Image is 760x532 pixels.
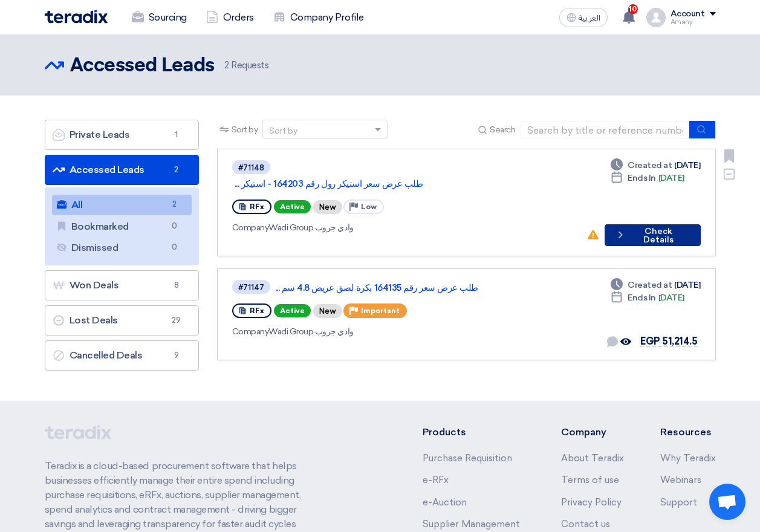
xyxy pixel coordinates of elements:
a: طلب عرض سعر استيكر رول رقم 164203 - استيكر ... [235,178,537,189]
span: Company [232,222,269,233]
a: Purchase Requisition [423,453,512,464]
span: Low [361,203,377,211]
div: Wadi Group وادي جروب [232,325,580,338]
span: Created at [628,279,672,291]
div: #71148 [238,164,264,172]
a: All [52,195,192,215]
div: [DATE] [611,279,700,291]
span: 8 [169,279,184,291]
a: Support [660,497,697,508]
span: 9 [169,349,184,362]
span: Search [490,123,515,136]
span: RFx [250,203,264,211]
a: e-Auction [423,497,467,508]
span: 29 [169,314,184,326]
li: Company [561,425,624,440]
button: العربية [559,8,608,27]
a: Sourcing [122,4,196,31]
div: Sort by [269,125,297,137]
span: Important [361,307,400,315]
a: Webinars [660,475,701,485]
span: 2 [224,60,229,71]
a: Bookmarked [52,216,192,237]
div: [DATE] [611,159,700,172]
div: Account [671,9,705,19]
span: Company [232,326,269,337]
a: Supplier Management [423,519,520,530]
a: Cancelled Deals9 [45,340,199,371]
span: 1 [169,129,184,141]
a: طلب عرض سعر رقم 164135 بكرة لصق عريض 4.8 سم ... [275,282,577,293]
div: Wadi Group وادي جروب [232,221,577,234]
span: Requests [224,59,269,73]
a: Private Leads1 [45,120,199,150]
li: Resources [660,425,716,440]
a: Won Deals8 [45,270,199,300]
span: Ends In [628,172,656,184]
div: Amany [671,19,716,25]
span: Active [274,304,311,317]
div: [DATE] [611,291,684,304]
span: Created at [628,159,672,172]
span: 10 [628,4,638,14]
div: #71147 [238,284,264,291]
a: Contact us [561,519,610,530]
a: Terms of use [561,475,619,485]
a: Privacy Policy [561,497,622,508]
a: Lost Deals29 [45,305,199,336]
a: e-RFx [423,475,449,485]
span: Active [274,200,311,213]
li: Products [423,425,525,440]
span: Ends In [628,291,656,304]
span: EGP 51,214.5 [640,336,697,347]
span: Sort by [232,123,258,136]
h2: Accessed Leads [70,54,215,78]
span: 0 [167,241,182,254]
div: New [313,304,342,318]
span: RFx [250,307,264,315]
a: Accessed Leads2 [45,155,199,185]
img: profile_test.png [646,8,666,27]
span: 2 [167,198,182,211]
div: New [313,200,342,214]
a: Orders [196,4,264,31]
div: [DATE] [611,172,684,184]
span: العربية [579,14,600,22]
a: Why Teradix [660,453,716,464]
button: Check Details [605,224,701,246]
span: 2 [169,164,184,176]
a: Company Profile [264,4,374,31]
a: Dismissed [52,238,192,258]
input: Search by title or reference number [521,121,690,139]
span: 0 [167,220,182,233]
a: About Teradix [561,453,624,464]
img: Teradix logo [45,10,108,24]
a: Open chat [709,484,745,520]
